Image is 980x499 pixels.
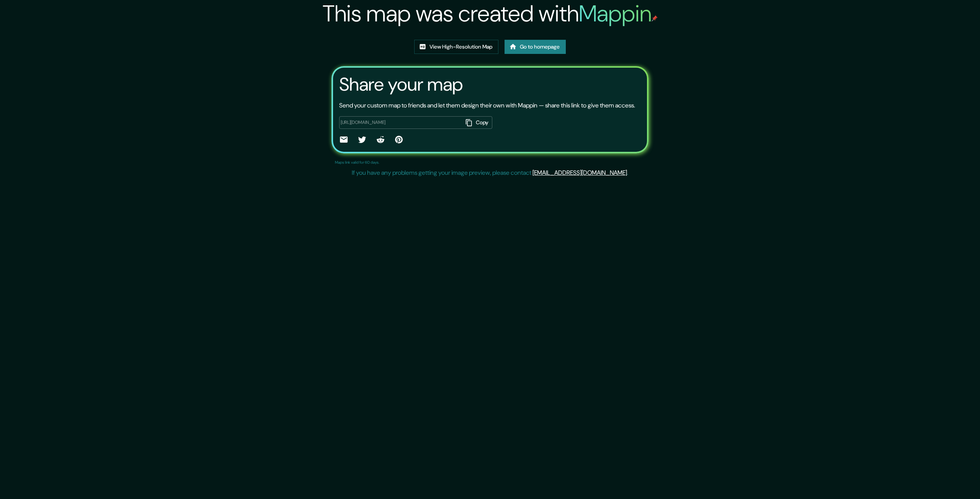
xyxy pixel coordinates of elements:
img: mappin-pin [652,15,658,21]
p: Maps link valid for 60 days. [335,159,379,165]
a: Go to homepage [505,40,566,54]
a: [EMAIL_ADDRESS][DOMAIN_NAME] [532,169,627,177]
a: View High-Resolution Map [414,40,498,54]
h3: Share your map [339,74,463,95]
button: Copy [462,116,492,129]
p: If you have any problems getting your image preview, please contact . [352,168,628,177]
p: Send your custom map to friends and let them design their own with Mappin — share this link to gi... [339,101,635,110]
